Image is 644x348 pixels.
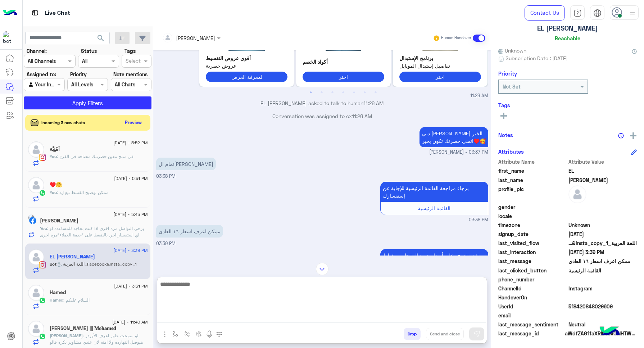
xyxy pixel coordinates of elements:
[570,5,585,21] a: tab
[568,230,637,238] span: 2025-08-12T08:19:59.476Z
[630,132,636,139] img: add
[555,35,580,41] h6: Reachable
[113,140,148,146] span: [DATE] - 5:52 PM
[568,167,637,175] span: EL
[156,173,176,179] span: 03:38 PM
[193,328,205,340] button: create order
[473,330,480,338] img: send message
[568,285,637,292] span: 8
[113,211,148,218] span: [DATE] - 5:45 PM
[568,294,637,301] span: null
[469,217,488,223] span: 03:38 PM
[50,190,57,195] span: You
[172,331,178,337] img: select flow
[618,133,624,139] img: notes
[39,297,46,304] img: WhatsApp
[28,177,44,193] img: defaultAdmin.png
[156,241,176,246] span: 03:39 PM
[498,148,524,155] h6: Attributes
[498,248,567,256] span: last_interaction
[124,57,141,66] div: Select
[498,276,567,283] span: phone_number
[3,5,17,21] img: Logo
[498,176,567,184] span: last_name
[27,47,47,55] label: Channel:
[383,252,485,296] span: تقدر تتعرف على أسعار جميع المنتجات و خطط تقسيطها و العروض و الهدايا المتاحه و توافر المنتج المطلو...
[419,127,488,147] p: 12/8/2025, 3:37 PM
[50,325,116,331] h5: محمد ||| 𝐌𝐨𝐡𝐚𝐦𝐞𝐝
[441,35,471,41] small: Human Handover
[303,58,384,65] p: أكواد الخصم
[156,99,488,107] p: EL [PERSON_NAME] asked to talk to human
[28,321,44,337] img: defaultAdmin.png
[196,331,202,337] img: create order
[57,154,133,159] span: في منتج معين حضرنتك محتاجه في الفرع
[568,248,637,256] span: 2025-08-12T12:39:14.254Z
[39,333,46,340] img: WhatsApp
[363,100,384,106] span: 11:28 AM
[399,62,481,69] span: تفاصيل إستبدال الموبايل
[92,32,110,47] button: search
[498,312,567,319] span: email
[372,89,379,96] button: 7 of 3
[57,190,108,195] span: ممكن توضيح القسط تبع ايه
[39,189,46,196] img: WhatsApp
[340,89,347,96] button: 4 of 3
[498,294,567,301] span: HandoverOn
[426,328,464,340] button: Send and close
[3,31,16,44] img: 1403182699927242
[418,205,450,211] span: القائمة الرئيسية
[498,303,567,310] span: UserId
[40,226,47,231] span: You
[380,249,488,299] p: 12/8/2025, 3:39 PM
[329,89,336,96] button: 3 of 3
[568,257,637,265] span: ممكن اعرف اسعار ١٦ العادي
[573,9,582,17] img: tab
[498,167,567,175] span: first_name
[380,182,488,202] p: 12/8/2025, 3:38 PM
[568,321,637,328] span: 0
[50,333,83,338] span: [PERSON_NAME]
[160,330,169,339] img: send attachment
[568,267,637,274] span: القائمة الرئيسية
[498,70,517,77] h6: Priority
[429,149,488,156] span: [PERSON_NAME] - 03:37 PM
[39,154,46,161] img: Instagram
[50,261,56,267] span: Bot
[399,54,481,62] p: برنامج الإستبدال
[498,257,567,265] span: last_message
[28,285,44,301] img: defaultAdmin.png
[156,158,216,170] p: 12/8/2025, 3:38 PM
[498,321,567,328] span: last_message_sentiment
[114,283,148,289] span: [DATE] - 3:31 PM
[307,89,314,96] button: 1 of 3
[24,96,151,109] button: Apply Filters
[498,203,567,211] span: gender
[318,89,325,96] button: 2 of 3
[597,319,622,344] img: hulul-logo.png
[50,182,62,188] h5: ♥️🤗
[565,330,637,337] span: aWdfZAG1faXRlbToxOklHTWVzc2FnZAUlEOjE3ODQxNDAyOTk5OTYyMzI5OjM0MDI4MjM2Njg0MTcxMDMwMTI0NDI1ODkxMTc...
[205,330,214,339] img: send voice note
[169,328,181,340] button: select flow
[568,176,637,184] span: Hassan Ahmed
[112,319,148,325] span: [DATE] - 11:40 AM
[316,263,328,275] img: scroll
[568,203,637,211] span: null
[45,8,70,18] p: Live Chat
[27,71,56,78] label: Assigned to:
[498,330,563,337] span: last_message_id
[568,221,637,229] span: Unknown
[303,72,384,82] button: اختر
[181,328,193,340] button: Trigger scenario
[50,154,57,159] span: You
[350,89,358,96] button: 5 of 3
[113,71,148,78] label: Note mentions
[41,119,85,126] span: Incoming 3 new chats
[81,47,97,55] label: Status
[498,102,637,108] h6: Tags
[525,5,565,21] a: Contact Us
[404,328,421,340] button: Drop
[28,249,44,265] img: defaultAdmin.png
[537,24,598,32] h5: EL [PERSON_NAME]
